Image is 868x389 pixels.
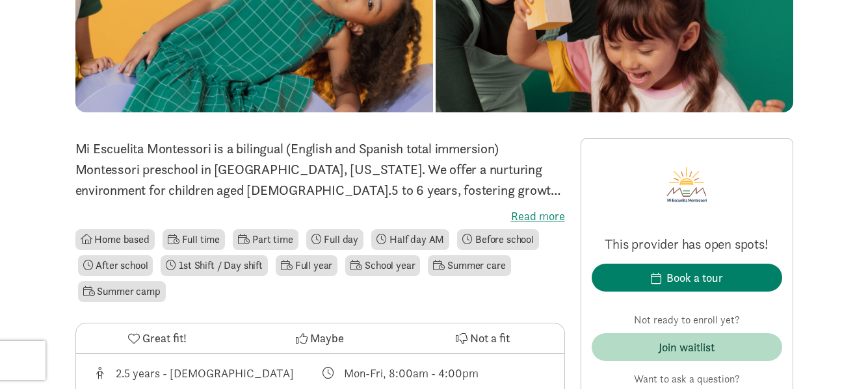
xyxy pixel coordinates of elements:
li: Half day AM [371,229,449,250]
li: Part time [233,229,298,250]
span: Maybe [310,329,344,347]
li: Before school [457,229,539,250]
div: Join waitlist [659,338,715,356]
li: After school [78,255,153,276]
button: Not a fit [401,323,564,353]
li: Summer camp [78,281,166,302]
img: Provider logo [651,149,722,220]
li: Summer care [428,255,510,276]
button: Book a tour [592,264,782,292]
p: Want to ask a question? [592,371,782,387]
p: Mi Escuelita Montessori is a bilingual (English and Spanish total immersion) Montessori preschool... [75,138,565,201]
li: School year [345,255,420,276]
p: This provider has open spots! [592,235,782,253]
label: Read more [75,208,565,224]
li: Full time [163,229,225,250]
li: 1st Shift / Day shift [161,255,267,276]
span: Not a fit [470,329,510,347]
button: Join waitlist [592,333,782,361]
div: 2.5 years - [DEMOGRAPHIC_DATA] [116,364,294,382]
li: Home based [75,229,155,250]
button: Great fit! [76,323,239,353]
button: Maybe [239,323,401,353]
p: Not ready to enroll yet? [592,312,782,328]
div: Book a tour [666,269,723,286]
div: Age range for children that this provider cares for [92,364,321,382]
li: Full year [276,255,337,276]
div: Class schedule [320,364,549,382]
div: Mon-Fri, 8:00am - 4:00pm [344,364,479,382]
span: Great fit! [142,329,187,347]
li: Full day [306,229,364,250]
